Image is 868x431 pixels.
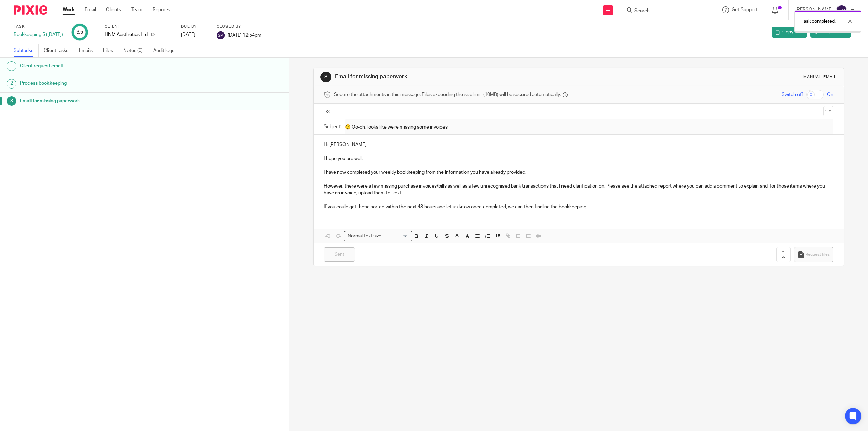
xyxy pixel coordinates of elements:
[335,73,593,80] h1: Email for missing paperwork
[782,91,803,98] span: Switch off
[324,183,833,197] p: However, there were a few missing purchase invoices/bills as well as a few unrecognised bank tran...
[217,24,261,30] label: Closed by
[105,31,148,38] p: HNM Aesthetics Ltd
[324,169,833,176] p: I have now completed your weekly bookkeeping from the information you have already provided.
[324,141,833,148] p: Hi [PERSON_NAME]
[228,33,261,37] span: [DATE] 12:54pm
[20,78,195,89] h1: Process bookkeeping
[106,6,121,13] a: Clients
[181,24,208,30] label: Due by
[324,108,331,115] label: To:
[20,96,195,106] h1: Email for missing paperwork
[827,91,833,98] span: On
[131,6,142,13] a: Team
[324,203,833,210] p: If you could get these sorted within the next 48 hours and let us know once completed, we can the...
[85,6,96,13] a: Email
[7,61,16,71] div: 1
[344,231,412,241] div: Search for option
[76,28,83,36] div: 3
[103,44,118,57] a: Files
[105,24,173,30] label: Client
[836,5,847,16] img: svg%3E
[7,96,16,106] div: 3
[181,31,208,38] div: [DATE]
[153,6,170,13] a: Reports
[44,44,74,57] a: Client tasks
[320,72,331,82] div: 3
[14,24,63,30] label: Task
[14,31,63,38] div: Bookkeeping 5 ([DATE])
[802,18,836,25] p: Task completed.
[63,6,75,13] a: Work
[324,155,833,162] p: I hope you are well.
[806,252,830,257] span: Request files
[14,5,47,15] img: Pixie
[823,106,833,116] button: Cc
[79,44,98,57] a: Emails
[14,44,39,57] a: Subtasks
[383,233,408,240] input: Search for option
[217,31,225,39] img: svg%3E
[20,61,195,71] h1: Client request email
[803,74,837,80] div: Manual email
[123,44,148,57] a: Notes (0)
[324,123,341,130] label: Subject:
[7,79,16,89] div: 2
[153,44,179,57] a: Audit logs
[346,233,383,240] span: Normal text size
[334,91,561,98] span: Secure the attachments in this message. Files exceeding the size limit (10MB) will be secured aut...
[324,247,355,262] input: Sent
[794,247,833,262] button: Request files
[79,31,83,34] small: /3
